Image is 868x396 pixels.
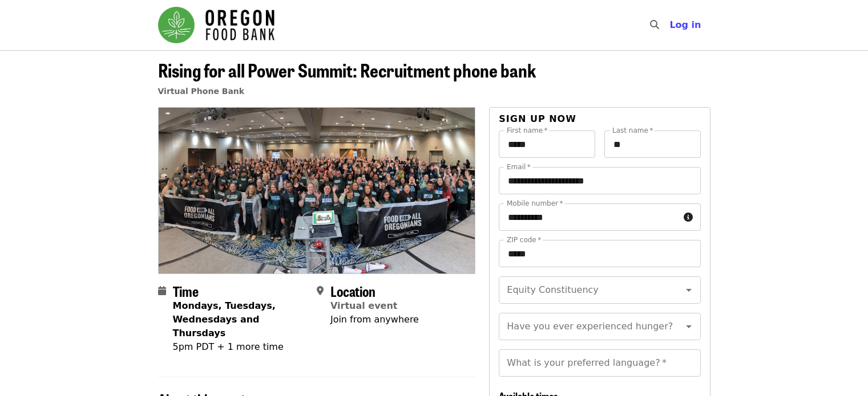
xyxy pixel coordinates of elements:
[660,14,710,36] button: Log in
[499,130,595,158] input: First name
[330,300,398,311] a: Virtual event
[507,236,541,243] label: ZIP code
[684,212,693,223] i: circle-info icon
[158,7,274,43] img: Oregon Food Bank - Home
[681,319,697,334] button: Open
[159,108,475,273] img: Rising for all Power Summit: Recruitment phone bank organized by Oregon Food Bank
[173,340,308,354] div: 5pm PDT + 1 more time
[173,300,276,338] strong: Mondays, Tuesdays, Wednesdays and Thursdays
[173,281,199,301] span: Time
[499,240,700,267] input: ZIP code
[507,200,563,207] label: Mobile number
[507,127,548,134] label: First name
[669,19,701,30] span: Log in
[666,11,675,39] input: Search
[612,127,653,134] label: Last name
[499,349,700,377] input: What is your preferred language?
[681,282,697,298] button: Open
[330,281,376,301] span: Location
[650,19,659,30] i: search icon
[317,285,324,296] i: map-marker-alt icon
[330,314,419,325] span: Join from anywhere
[158,285,166,296] i: calendar icon
[507,164,531,170] label: Email
[499,203,679,231] input: Mobile number
[158,87,245,96] a: Virtual Phone Bank
[158,56,536,83] span: Rising for all Power Summit: Recruitment phone bank
[604,130,701,158] input: Last name
[499,167,700,194] input: Email
[499,113,576,124] span: Sign up now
